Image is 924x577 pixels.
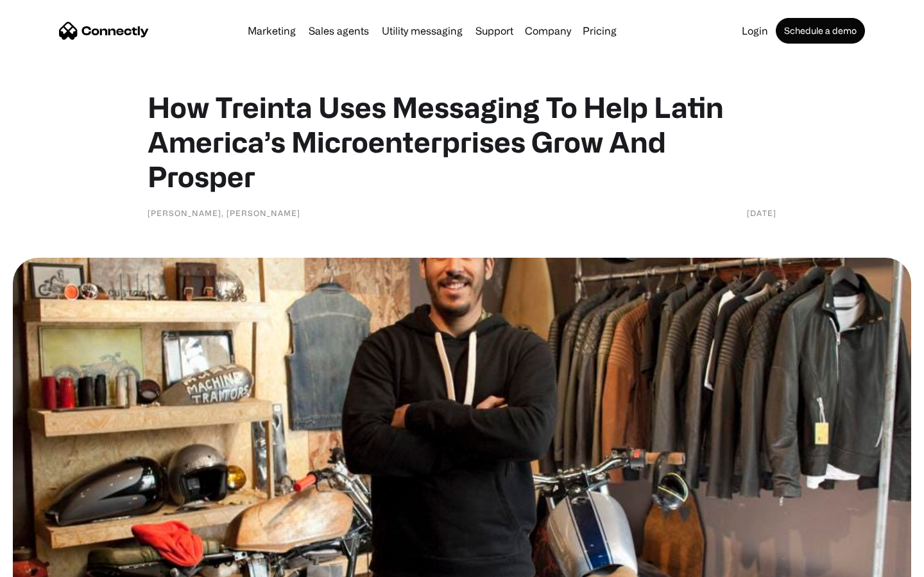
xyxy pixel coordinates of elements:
a: Schedule a demo [776,18,865,44]
div: [PERSON_NAME], [PERSON_NAME] [148,206,300,219]
aside: Language selected: English [13,555,77,573]
a: Login [737,26,773,36]
div: Company [521,22,575,40]
a: Pricing [577,26,622,36]
h1: How Treinta Uses Messaging To Help Latin America’s Microenterprises Grow And Prosper [148,90,776,194]
a: Sales agents [304,26,374,36]
div: [DATE] [747,206,776,219]
a: Marketing [243,26,301,36]
a: Utility messaging [377,26,468,36]
ul: Language list [26,555,77,573]
a: home [59,21,149,40]
div: Company [525,22,571,40]
a: Support [470,26,518,36]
